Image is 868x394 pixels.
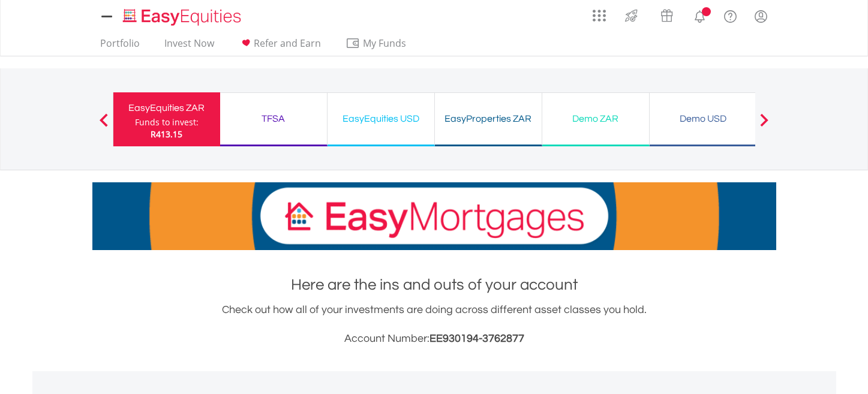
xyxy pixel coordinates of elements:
[118,3,246,27] a: Home page
[254,37,321,50] span: Refer and Earn
[549,110,642,127] div: Demo ZAR
[92,119,116,131] button: Previous
[160,37,219,56] a: Invest Now
[649,3,684,25] a: Vouchers
[335,110,427,127] div: EasyEquities USD
[585,3,614,22] a: AppsGrid
[657,110,749,127] div: Demo USD
[92,302,776,347] div: Check out how all of your investments are doing across different asset classes you hold.
[95,37,145,56] a: Portfolio
[92,330,776,347] h3: Account Number:
[92,274,776,296] h1: Here are the ins and outs of your account
[121,100,213,116] div: EasyEquities ZAR
[746,3,776,29] a: My Profile
[234,37,326,56] a: Refer and Earn
[135,116,199,128] div: Funds to invest:
[430,333,524,344] span: EE930194-3762877
[121,7,246,27] img: EasyEquities_Logo.png
[346,35,424,51] span: My Funds
[92,182,776,250] img: EasyMortage Promotion Banner
[752,119,776,131] button: Next
[593,9,606,22] img: grid-menu-icon.svg
[684,3,715,27] a: Notifications
[657,6,677,25] img: vouchers-v2.svg
[442,110,534,127] div: EasyProperties ZAR
[715,3,746,27] a: FAQ's and Support
[151,128,182,140] span: R413.15
[227,110,320,127] div: TFSA
[621,6,641,25] img: thrive-v2.svg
